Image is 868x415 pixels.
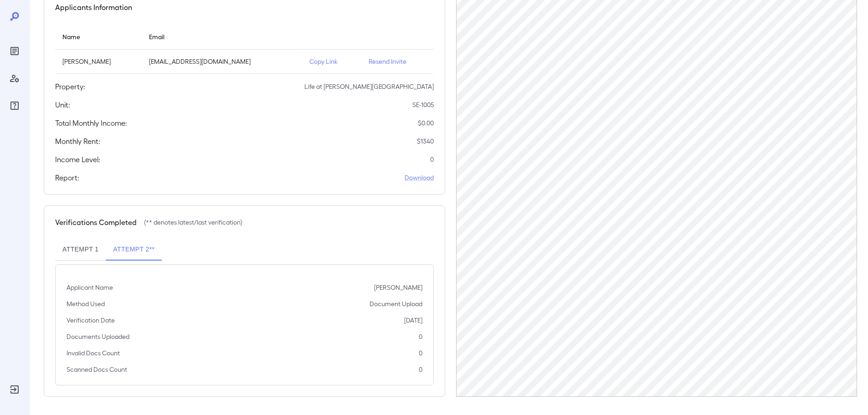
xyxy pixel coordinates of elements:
[404,316,422,325] p: [DATE]
[370,299,422,308] p: Document Upload
[418,118,434,128] p: $ 0.00
[309,57,354,66] p: Copy Link
[7,44,22,58] div: Reports
[419,332,422,341] p: 0
[149,57,295,66] p: [EMAIL_ADDRESS][DOMAIN_NAME]
[374,283,422,292] p: [PERSON_NAME]
[55,24,434,74] table: simple table
[55,239,106,261] button: Attempt 1
[369,57,426,66] p: Resend Invite
[7,71,22,86] div: Manage Users
[55,81,85,92] h5: Property:
[430,155,434,164] p: 0
[67,316,115,325] p: Verification Date
[62,57,134,66] p: [PERSON_NAME]
[55,172,79,183] h5: Report:
[55,136,100,147] h5: Monthly Rent:
[67,283,113,292] p: Applicant Name
[417,137,434,146] p: $ 1340
[7,382,22,397] div: Log Out
[405,173,434,182] a: Download
[419,348,422,358] p: 0
[67,365,127,374] p: Scanned Docs Count
[55,99,70,110] h5: Unit:
[67,299,105,308] p: Method Used
[67,348,120,358] p: Invalid Docs Count
[67,332,129,341] p: Documents Uploaded
[55,118,127,128] h5: Total Monthly Income:
[412,100,434,109] p: SE-1005
[144,218,242,227] p: (** denotes latest/last verification)
[304,82,434,91] p: Life at [PERSON_NAME][GEOGRAPHIC_DATA]
[106,239,162,261] button: Attempt 2**
[55,24,142,50] th: Name
[55,154,100,165] h5: Income Level:
[7,98,22,113] div: FAQ
[419,365,422,374] p: 0
[142,24,302,50] th: Email
[55,2,132,13] h5: Applicants Information
[55,217,137,228] h5: Verifications Completed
